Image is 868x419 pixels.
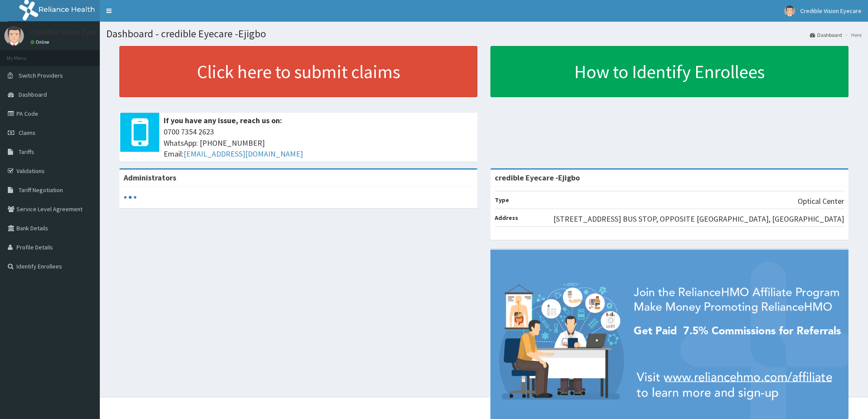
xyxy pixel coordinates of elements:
[843,31,861,39] li: Here
[19,129,36,137] span: Claims
[30,39,51,45] a: Online
[119,46,477,97] a: Click here to submit claims
[164,126,473,160] span: 0700 7354 2623 WhatsApp: [PHONE_NUMBER] Email:
[19,186,63,194] span: Tariff Negotiation
[106,28,861,39] h1: Dashboard - credible Eyecare -Ejigbo
[124,173,176,183] b: Administrators
[19,91,47,98] span: Dashboard
[553,213,844,225] p: [STREET_ADDRESS] BUS STOP, OPPOSITE [GEOGRAPHIC_DATA], [GEOGRAPHIC_DATA]
[800,7,861,15] span: Credible Vision Eyecare
[164,115,282,125] b: If you have any issue, reach us on:
[798,196,844,207] p: Optical Center
[784,6,795,16] img: User Image
[495,196,509,204] b: Type
[495,173,580,183] strong: credible Eyecare -Ejigbo
[124,191,137,204] svg: audio-loading
[19,148,34,156] span: Tariffs
[30,28,109,36] p: Credible Vision Eyecare
[490,46,848,97] a: How to Identify Enrollees
[184,149,303,159] a: [EMAIL_ADDRESS][DOMAIN_NAME]
[495,214,518,222] b: Address
[19,72,63,79] span: Switch Providers
[4,26,24,46] img: User Image
[810,31,842,39] a: Dashboard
